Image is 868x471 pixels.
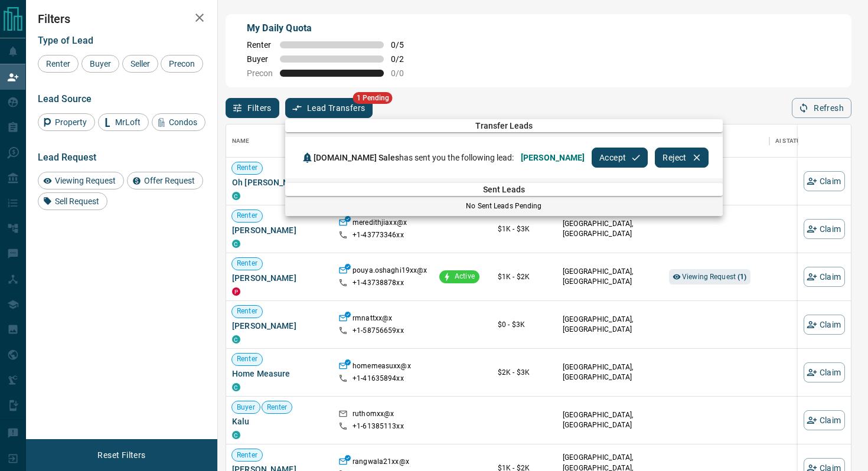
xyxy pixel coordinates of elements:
span: [PERSON_NAME] [521,153,585,162]
span: has sent you the following lead: [314,153,514,162]
span: Transfer Leads [285,121,723,130]
span: [DOMAIN_NAME] Sales [314,153,399,162]
p: No Sent Leads Pending [285,201,723,211]
button: Reject [655,148,708,168]
span: Sent Leads [285,185,723,194]
button: Accept [592,148,648,168]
